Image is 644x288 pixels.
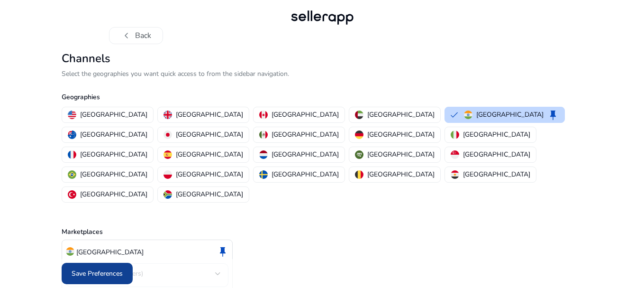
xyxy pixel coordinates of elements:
[176,110,243,120] p: [GEOGRAPHIC_DATA]
[272,130,339,139] p: [GEOGRAPHIC_DATA]
[367,110,435,120] p: [GEOGRAPHIC_DATA]
[76,247,144,257] p: [GEOGRAPHIC_DATA]
[367,130,435,139] p: [GEOGRAPHIC_DATA]
[367,169,435,179] p: [GEOGRAPHIC_DATA]
[163,170,172,179] img: pl.svg
[547,109,559,121] span: keep
[272,110,339,120] p: [GEOGRAPHIC_DATA]
[259,111,268,119] img: ca.svg
[355,111,363,119] img: ae.svg
[272,169,339,179] p: [GEOGRAPHIC_DATA]
[272,149,339,159] p: [GEOGRAPHIC_DATA]
[68,190,76,199] img: tr.svg
[68,170,76,179] img: br.svg
[176,189,243,199] p: [GEOGRAPHIC_DATA]
[463,149,530,159] p: [GEOGRAPHIC_DATA]
[355,170,363,179] img: be.svg
[62,69,583,79] p: Select the geographies you want quick access to from the sidebar navigation.
[463,130,530,139] p: [GEOGRAPHIC_DATA]
[176,130,243,139] p: [GEOGRAPHIC_DATA]
[163,111,172,119] img: uk.svg
[463,169,530,179] p: [GEOGRAPHIC_DATA]
[62,92,583,102] p: Geographies
[66,247,74,256] img: in.svg
[259,170,268,179] img: se.svg
[80,169,147,179] p: [GEOGRAPHIC_DATA]
[163,190,172,199] img: za.svg
[451,170,459,179] img: eg.svg
[68,130,76,139] img: au.svg
[355,150,363,159] img: sa.svg
[163,150,172,159] img: es.svg
[80,189,147,199] p: [GEOGRAPHIC_DATA]
[451,150,459,159] img: sg.svg
[72,269,123,279] span: Save Preferences
[476,110,544,120] p: [GEOGRAPHIC_DATA]
[217,246,228,257] span: keep
[62,227,583,237] p: Marketplaces
[68,111,76,119] img: us.svg
[80,130,147,139] p: [GEOGRAPHIC_DATA]
[451,130,459,139] img: it.svg
[176,169,243,179] p: [GEOGRAPHIC_DATA]
[121,30,132,41] span: chevron_left
[68,150,76,159] img: fr.svg
[176,149,243,159] p: [GEOGRAPHIC_DATA]
[464,111,472,119] img: in.svg
[367,149,435,159] p: [GEOGRAPHIC_DATA]
[62,52,583,65] h2: Channels
[80,149,147,159] p: [GEOGRAPHIC_DATA]
[62,263,133,284] button: Save Preferences
[163,130,172,139] img: jp.svg
[355,130,363,139] img: de.svg
[80,110,147,120] p: [GEOGRAPHIC_DATA]
[109,27,163,44] button: chevron_leftBack
[259,150,268,159] img: nl.svg
[259,130,268,139] img: mx.svg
